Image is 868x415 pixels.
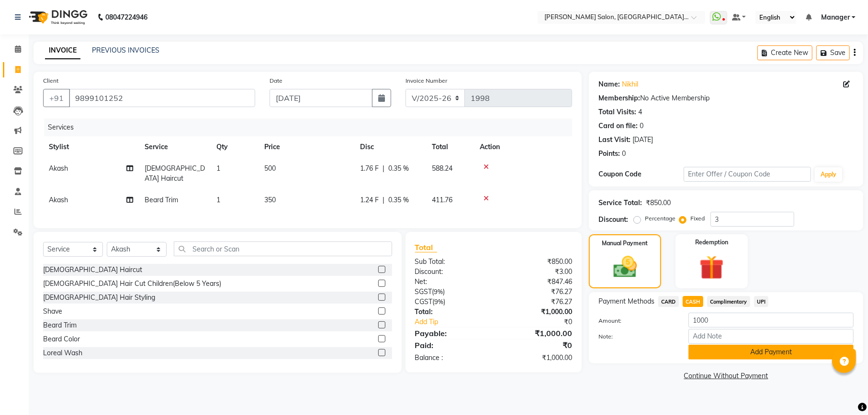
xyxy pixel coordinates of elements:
[494,257,579,267] div: ₹850.00
[408,297,494,307] div: ( )
[43,320,77,330] div: Beard Trim
[816,45,850,60] button: Save
[474,136,572,158] th: Action
[174,241,392,256] input: Search or Scan
[757,45,812,60] button: Create New
[591,317,681,325] label: Amount:
[684,167,811,182] input: Enter Offer / Coupon Code
[408,267,494,277] div: Discount:
[598,135,631,145] div: Last Visit:
[43,279,221,289] div: [DEMOGRAPHIC_DATA] Hair Cut Children(Below 5 Years)
[754,296,769,307] span: UPI
[354,136,426,158] th: Disc
[43,306,62,317] div: Shave
[494,353,579,363] div: ₹1,000.00
[598,93,640,103] div: Membership:
[139,136,211,158] th: Service
[406,76,447,85] label: Invoice Number
[598,198,642,208] div: Service Total:
[408,328,494,339] div: Payable:
[494,277,579,287] div: ₹847.46
[408,257,494,267] div: Sub Total:
[494,339,579,351] div: ₹0
[683,296,703,307] span: CASH
[690,214,705,223] label: Fixed
[92,46,159,55] a: PREVIOUS INVOICES
[494,287,579,297] div: ₹76.27
[383,164,384,174] span: |
[264,196,276,204] span: 350
[408,317,508,327] a: Add Tip
[692,252,732,283] img: _gift.svg
[598,215,628,225] div: Discount:
[145,196,178,204] span: Beard Trim
[408,287,494,297] div: ( )
[49,196,68,204] span: Akash
[43,293,155,303] div: [DEMOGRAPHIC_DATA] Hair Styling
[24,4,90,31] img: logo
[598,93,854,103] div: No Active Membership
[216,164,220,173] span: 1
[622,149,626,159] div: 0
[606,253,644,281] img: _cash.svg
[388,164,409,174] span: 0.35 %
[494,297,579,307] div: ₹76.27
[434,288,443,295] span: 9%
[360,164,379,174] span: 1.76 F
[43,348,82,358] div: Loreal Wash
[494,267,579,277] div: ₹3.00
[598,149,620,159] div: Points:
[598,79,620,89] div: Name:
[622,79,638,89] a: Nikhil
[408,277,494,287] div: Net:
[43,76,58,85] label: Client
[435,298,444,306] span: 9%
[815,167,842,182] button: Apply
[415,242,437,252] span: Total
[43,89,70,107] button: +91
[415,287,432,296] span: SGST
[598,296,654,306] span: Payment Methods
[646,198,671,208] div: ₹850.00
[264,164,276,173] span: 500
[658,296,679,307] span: CARD
[432,196,452,204] span: 411.76
[821,12,850,22] span: Manager
[415,297,433,306] span: CGST
[640,121,643,131] div: 0
[432,164,452,173] span: 588.24
[632,135,653,145] div: [DATE]
[211,136,259,158] th: Qty
[43,136,139,158] th: Stylist
[688,313,854,328] input: Amount
[598,107,636,117] div: Total Visits:
[270,76,282,85] label: Date
[44,119,579,136] div: Services
[383,195,384,205] span: |
[43,265,142,275] div: [DEMOGRAPHIC_DATA] Haircut
[494,307,579,317] div: ₹1,000.00
[591,332,681,341] label: Note:
[69,89,255,107] input: Search by Name/Mobile/Email/Code
[408,339,494,351] div: Paid:
[259,136,354,158] th: Price
[426,136,474,158] th: Total
[45,42,80,59] a: INVOICE
[105,4,147,31] b: 08047224946
[360,195,379,205] span: 1.24 F
[598,121,638,131] div: Card on file:
[145,164,205,183] span: [DEMOGRAPHIC_DATA] Haircut
[638,107,642,117] div: 4
[602,239,648,248] label: Manual Payment
[408,353,494,363] div: Balance :
[49,164,68,173] span: Akash
[408,307,494,317] div: Total:
[598,169,684,179] div: Coupon Code
[695,238,728,247] label: Redemption
[494,328,579,339] div: ₹1,000.00
[688,345,854,360] button: Add Payment
[388,195,409,205] span: 0.35 %
[645,214,676,223] label: Percentage
[591,371,861,381] a: Continue Without Payment
[707,296,750,307] span: Complimentary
